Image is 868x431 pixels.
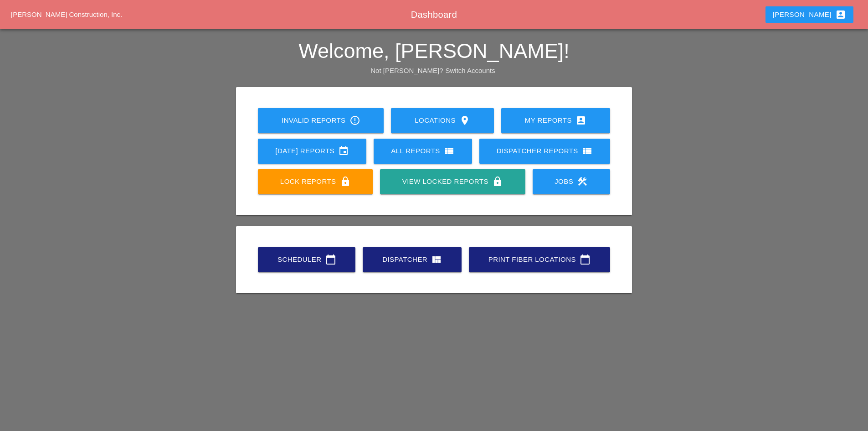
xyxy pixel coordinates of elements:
[258,169,373,194] a: Lock Reports
[272,145,352,156] div: [DATE] Reports
[492,176,503,187] i: lock
[516,115,596,126] div: My Reports
[494,145,596,156] div: Dispatcher Reports
[258,108,384,133] a: Invalid Reports
[11,10,122,18] a: [PERSON_NAME] Construction, Inc.
[374,139,472,164] a: All Reports
[370,67,443,74] span: Not [PERSON_NAME]?
[479,139,610,164] a: Dispatcher Reports
[431,254,442,265] i: view_quilt
[395,176,510,187] div: View Locked Reports
[340,176,351,187] i: lock
[338,145,349,156] i: event
[765,6,853,23] button: [PERSON_NAME]
[411,10,457,20] span: Dashboard
[582,145,593,156] i: view_list
[835,9,846,20] i: account_box
[459,115,470,126] i: location_on
[501,108,610,133] a: My Reports
[325,254,336,265] i: calendar_today
[388,145,457,156] div: All Reports
[446,67,495,74] a: Switch Accounts
[363,247,462,272] a: Dispatcher
[258,139,366,164] a: [DATE] Reports
[391,108,493,133] a: Locations
[272,176,358,187] div: Lock Reports
[580,254,591,265] i: calendar_today
[349,115,360,126] i: error_outline
[547,176,596,187] div: Jobs
[377,254,447,265] div: Dispatcher
[469,247,610,272] a: Print Fiber Locations
[272,115,369,126] div: Invalid Reports
[272,254,341,265] div: Scheduler
[444,145,455,156] i: view_list
[483,254,596,265] div: Print Fiber Locations
[533,169,610,194] a: Jobs
[258,247,355,272] a: Scheduler
[406,115,479,126] div: Locations
[575,115,586,126] i: account_box
[380,169,525,194] a: View Locked Reports
[577,176,588,187] i: construction
[773,9,846,20] div: [PERSON_NAME]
